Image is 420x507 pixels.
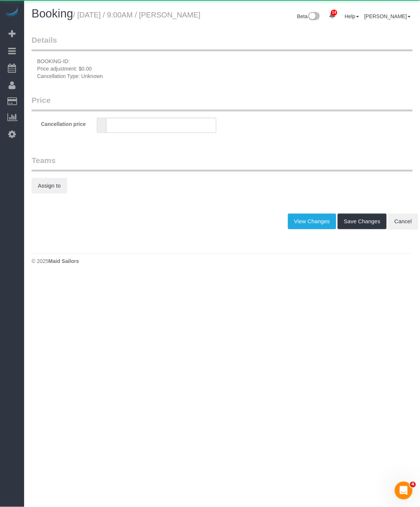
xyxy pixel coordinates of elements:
iframe: Intercom live chat [395,482,413,500]
a: 14 [325,7,339,24]
legend: Details [32,35,413,51]
span: Cancellation Type: Unknown [37,73,103,79]
span: Price adjustment: $0.00 [37,66,92,72]
a: Cancel [388,214,418,229]
span: 4 [410,482,416,488]
a: Beta [297,13,320,19]
img: Automaid Logo [4,7,19,18]
small: / [DATE] / 9:00AM / [PERSON_NAME] [73,11,200,19]
a: Assign to [32,178,67,194]
label: Cancellation price [26,118,91,128]
strong: Maid Sailors [48,258,79,264]
button: Save Changes [338,214,387,229]
legend: Teams [32,155,413,172]
span: BOOKING-ID: [37,58,70,64]
a: Help [345,13,359,19]
img: New interface [308,12,320,22]
span: 14 [331,10,337,16]
div: © 2025 [32,257,413,265]
legend: Price [32,95,413,111]
span: Booking [32,7,73,20]
a: [PERSON_NAME] [364,13,411,19]
a: View Changes [288,214,336,229]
